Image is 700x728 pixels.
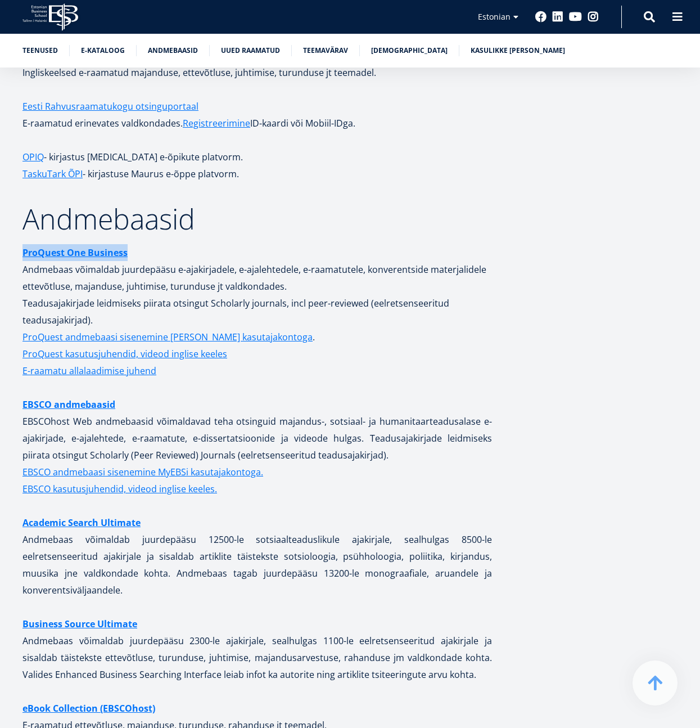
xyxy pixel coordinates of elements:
p: Andmebaas võimaldab juurdepääsu 2300-le ajakirjale, sealhulgas 1100-le eelretsenseeritud ajakirja... [22,615,492,683]
a: Kasulikke [PERSON_NAME] [471,45,565,56]
h2: Andmebaasid [22,205,492,233]
p: - kirjastus [MEDICAL_DATA] e-õpikute platvorm. [22,149,492,165]
a: Instagram [588,11,599,23]
a: Business Source Ultimate [22,615,137,632]
strong: eBook Collection (EBSCOhost) [22,702,155,714]
p: Andmebaas võimaldab juurdepääsu e-ajakirjadele, e-ajalehtedele, e-raamatutele, konverentside mate... [22,244,492,329]
a: E-raamatu allalaadimise juhend [22,362,156,379]
a: Linkedin [552,11,563,23]
a: OPIQ [22,149,44,165]
a: ProQuest One Business [22,244,128,261]
p: EBSCOhost Web andmebaasid võimaldavad teha otsinguid majandus-, sotsiaal- ja humanitaarteadusalas... [22,396,492,497]
a: E-kataloog [81,45,125,56]
strong: ProQuest One Business [22,246,128,259]
a: Academic Search Ultimate [22,514,141,531]
a: Teemavärav [303,45,348,56]
a: EBSCO kasutusjuhendid, videod inglise keeles. [22,480,217,497]
p: Andmebaas võimaldab juurdepääsu 12500-le sotsiaalteaduslikule ajakirjale, sealhulgas 8500-le eelr... [22,514,492,599]
a: Uued raamatud [221,45,280,56]
a: EBSCO andmebaasi sisenemine MyEBSi kasutajakontoga. [22,464,263,480]
a: Facebook [535,11,547,23]
a: [DEMOGRAPHIC_DATA] [371,45,448,56]
p: Ingliskeelsed e-raamatud majanduse, ettevõtluse, juhtimise, turunduse jt teemadel. [22,64,492,81]
a: Andmebaasid [148,45,198,56]
a: ProQuest kasutusjuhendid, videod inglise keeles [22,345,227,362]
a: Eesti Rahvusraamatukogu otsinguportaal [22,98,198,115]
a: Teenused [22,45,58,56]
a: Registreerimine [183,115,250,132]
a: EBSCO andmebaasid [22,396,115,413]
a: TaskuTark ÕPI [22,165,83,182]
a: eBook Collection (EBSCOhost) [22,700,155,717]
p: E-raamatud erinevates valdkondades. ID-kaardi või Mobiil-IDga. [22,98,492,132]
p: - kirjastuse Maurus e-õppe platvorm. [22,165,492,182]
a: Youtube [569,11,582,23]
a: ProQuest andmebaasi sisenemine [PERSON_NAME] kasutajakontoga [22,329,313,345]
p: . [22,329,492,345]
